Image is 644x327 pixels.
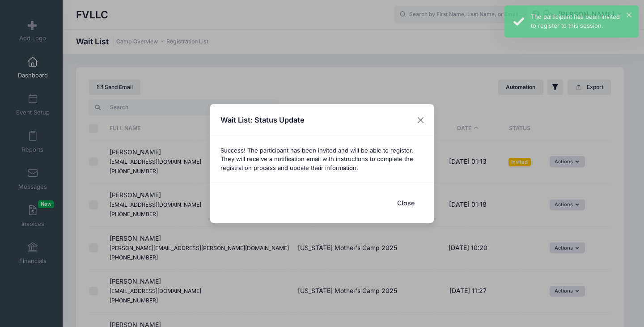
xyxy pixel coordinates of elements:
button: × [627,13,631,17]
button: Close [413,112,429,128]
h4: Wait List: Status Update [220,115,305,125]
div: Success! The participant has been invited and will be able to register. They will receive a notif... [210,136,434,183]
button: Close [388,193,424,212]
div: The participant has been invited to register to this session. [531,13,631,30]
